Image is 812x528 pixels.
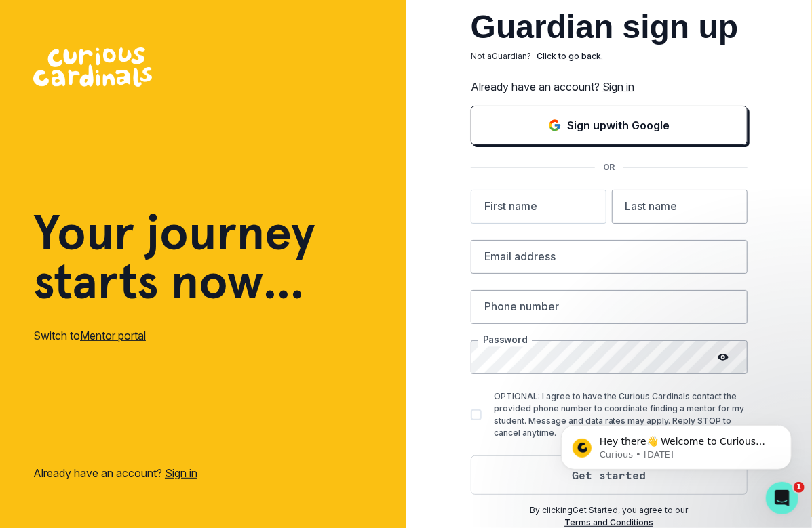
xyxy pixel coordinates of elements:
[471,50,531,62] p: Not a Guardian ?
[471,106,748,145] button: Sign in with Google (GSuite)
[33,329,80,342] span: Switch to
[567,117,670,134] p: Sign up with Google
[33,465,197,481] p: Already have an account?
[794,482,805,493] span: 1
[766,482,798,514] iframe: Intercom live chat
[537,50,603,62] p: Click to go back.
[33,47,152,87] img: Curious Cardinals Logo
[595,161,623,174] p: OR
[33,208,315,306] h1: Your journey starts now...
[564,517,653,527] a: Terms and Conditions
[59,52,234,64] p: Message from Curious, sent 2d ago
[541,397,812,491] iframe: Intercom notifications message
[59,39,231,117] span: Hey there👋 Welcome to Curious Cardinals 🙌 Take a look around! If you have any questions or are ex...
[494,390,748,439] p: OPTIONAL: I agree to have the Curious Cardinals contact the provided phone number to coordinate f...
[80,329,146,342] a: Mentor portal
[471,11,748,43] h2: Guardian sign up
[602,80,635,94] a: Sign in
[471,504,748,516] p: By clicking Get Started , you agree to our
[471,79,748,95] p: Already have an account?
[471,455,748,495] button: Get started
[165,466,197,480] a: Sign in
